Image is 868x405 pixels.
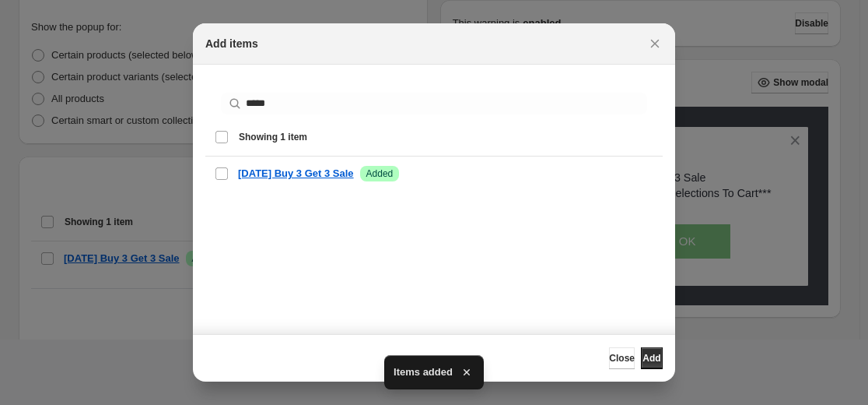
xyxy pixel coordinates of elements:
[205,36,258,51] h2: Add items
[239,131,307,143] span: Showing 1 item
[641,347,663,369] button: Add
[238,166,354,181] a: [DATE] Buy 3 Get 3 Sale
[644,33,666,55] button: Close
[394,364,453,380] span: Items added
[642,352,660,364] span: Add
[366,167,394,180] span: Added
[609,352,635,364] span: Close
[609,347,635,369] button: Close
